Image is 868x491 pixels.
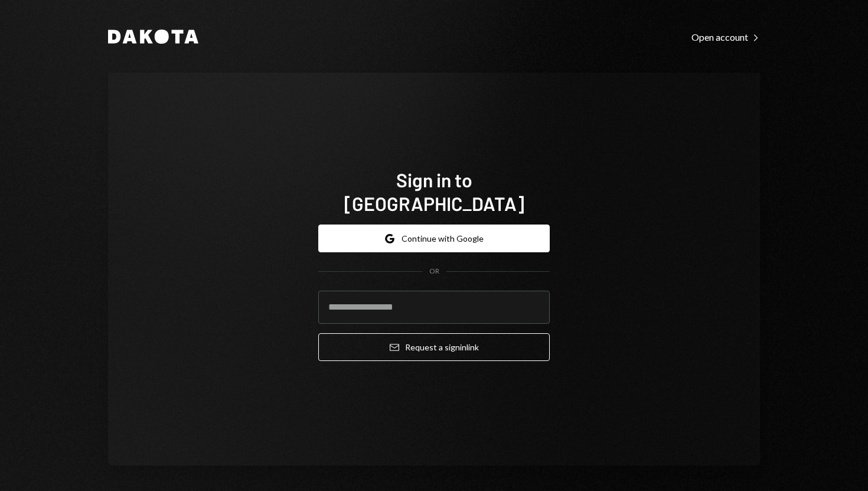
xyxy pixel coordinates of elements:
[691,31,760,43] div: Open account
[318,168,550,215] h1: Sign in to [GEOGRAPHIC_DATA]
[318,225,550,252] button: Continue with Google
[691,30,760,43] a: Open account
[318,333,550,361] button: Request a signinlink
[429,266,439,277] div: OR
